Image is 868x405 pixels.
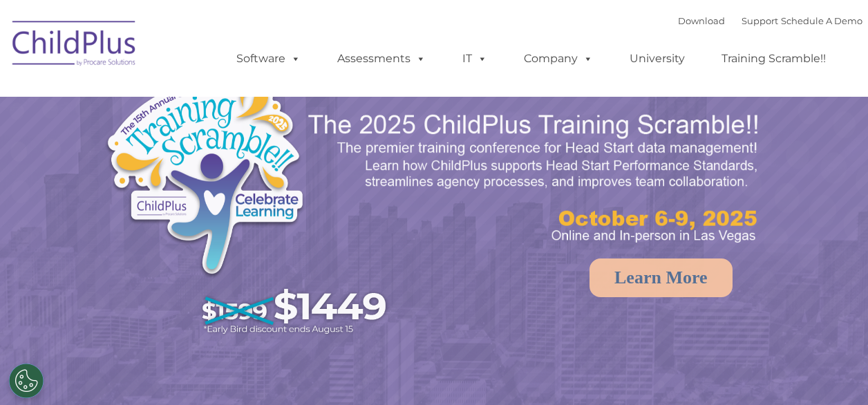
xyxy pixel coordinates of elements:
a: Learn More [589,258,733,297]
a: Download [678,15,725,26]
a: Assessments [323,45,440,73]
a: Schedule A Demo [781,15,862,26]
a: Company [510,45,607,73]
button: Cookies Settings [9,364,44,398]
img: ChildPlus by Procare Solutions [6,11,144,80]
a: Software [223,45,314,73]
a: University [616,45,699,73]
font: | [678,15,862,26]
a: IT [449,45,501,73]
a: Training Scramble!! [708,45,840,73]
a: Support [742,15,778,26]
